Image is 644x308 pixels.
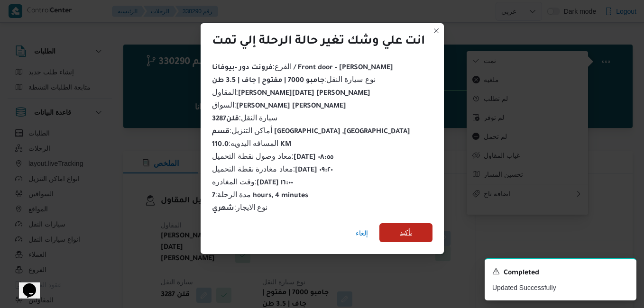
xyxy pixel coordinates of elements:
[212,165,333,173] span: معاد مغادرة نقطة التحميل :
[212,139,292,147] span: المسافه اليدويه :
[294,154,333,162] b: [DATE] ٠٨:٥٥
[238,90,370,98] b: [PERSON_NAME][DATE] [PERSON_NAME]
[212,192,309,200] b: 7 hours, 4 minutes
[212,64,393,72] b: فرونت دور -بيوفانا / Front door - [PERSON_NAME]
[212,127,411,135] span: أماكن التنزيل :
[352,224,372,243] button: إلغاء
[212,203,268,211] span: نوع الايجار :
[295,167,333,174] b: [DATE] ٠٩:٢٠
[212,178,294,186] span: وقت المغادره :
[379,223,432,242] button: تأكيد
[212,128,411,136] b: قسم [GEOGRAPHIC_DATA] ,[GEOGRAPHIC_DATA]
[212,152,334,160] span: معاد وصول نقطة التحميل :
[431,25,442,36] button: Closes this modal window
[9,270,40,299] iframe: chat widget
[356,227,368,239] span: إلغاء
[212,63,393,71] span: الفرع :
[212,77,324,85] b: جامبو 7000 | مفتوح | جاف | 3.5 طن
[212,101,346,109] span: السواق :
[212,116,239,123] b: قلن3287
[212,141,292,149] b: 110.0 KM
[257,180,293,187] b: [DATE] ١٦:٠٠
[212,190,309,199] span: مدة الرحلة :
[212,205,234,213] b: شهري
[492,267,629,279] div: Notification
[400,227,412,238] span: تأكيد
[504,268,539,279] span: Completed
[212,35,425,50] div: انت علي وشك تغير حالة الرحلة إلي تمت
[212,88,370,96] span: المقاول :
[492,283,629,293] p: Updated Successfully
[212,114,278,122] span: سيارة النقل :
[212,75,376,83] span: نوع سيارة النقل :
[236,103,346,110] b: [PERSON_NAME] [PERSON_NAME]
